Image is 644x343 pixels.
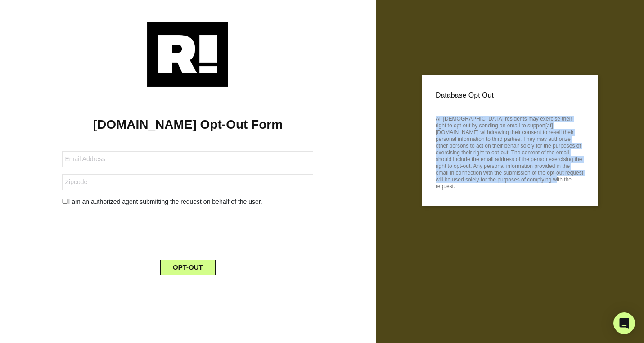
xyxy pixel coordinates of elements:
div: I am an authorized agent submitting the request on behalf of the user. [55,197,320,207]
iframe: reCAPTCHA [119,214,256,249]
input: Email Address [62,151,313,167]
img: Retention.com [147,22,228,87]
input: Zipcode [62,174,313,190]
h1: [DOMAIN_NAME] Opt-Out Form [14,117,362,132]
div: Open Intercom Messenger [613,312,635,334]
p: Database Opt Out [436,89,584,102]
p: All [DEMOGRAPHIC_DATA] residents may exercise their right to opt-out by sending an email to suppo... [436,113,584,190]
button: OPT-OUT [160,260,216,275]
